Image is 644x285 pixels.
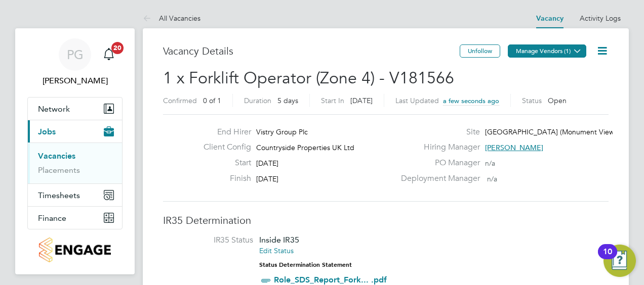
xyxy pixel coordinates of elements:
[163,68,454,88] span: 1 x Forklift Operator (Zone 4) - V181566
[163,96,197,105] label: Confirmed
[39,238,110,262] img: countryside-properties-logo-retina.png
[460,44,500,58] button: Unfollow
[28,120,122,142] button: Jobs
[256,143,354,152] span: Countryside Properties UK Ltd
[38,165,80,175] a: Placements
[38,213,66,223] span: Finance
[522,96,542,105] label: Status
[163,44,460,58] h3: Vacancy Details
[195,158,251,168] label: Start
[28,207,122,229] button: Finance
[395,158,480,168] label: PO Manager
[195,142,251,153] label: Client Config
[111,42,124,54] span: 20
[195,173,251,184] label: Finish
[256,127,308,136] span: Vistry Group Plc
[195,127,251,137] label: End Hirer
[27,75,123,87] span: Paul Griffiths
[443,97,499,105] span: a few seconds ago
[395,173,480,184] label: Deployment Manager
[485,159,495,168] span: n/a
[163,214,609,227] h3: IR35 Determination
[395,96,439,105] label: Last Updated
[508,44,586,58] button: Manage Vendors (1)
[143,14,200,23] a: All Vacancies
[28,184,122,206] button: Timesheets
[603,245,636,277] button: Open Resource Center, 10 new notifications
[244,96,271,105] label: Duration
[259,235,299,245] span: Inside IR35
[28,98,122,120] button: Network
[395,142,480,153] label: Hiring Manager
[350,96,373,105] span: [DATE]
[487,174,497,183] span: n/a
[27,238,123,262] a: Go to home page
[536,14,563,23] a: Vacancy
[485,143,543,152] span: [PERSON_NAME]
[27,38,123,87] a: PG[PERSON_NAME]
[256,174,278,183] span: [DATE]
[203,96,221,105] span: 0 of 1
[395,127,480,137] label: Site
[38,151,75,161] a: Vacancies
[38,191,80,200] span: Timesheets
[603,252,612,265] div: 10
[99,38,119,71] a: 20
[67,48,84,61] span: PG
[256,159,278,168] span: [DATE]
[548,96,567,105] span: Open
[38,127,56,136] span: Jobs
[274,275,387,284] a: Role_SDS_Report_Fork... .pdf
[28,142,122,183] div: Jobs
[485,127,616,136] span: [GEOGRAPHIC_DATA] (Monument View)
[580,14,621,23] a: Activity Logs
[259,261,352,268] strong: Status Determination Statement
[15,28,135,274] nav: Main navigation
[173,235,253,246] label: IR35 Status
[277,96,298,105] span: 5 days
[259,246,294,255] a: Edit Status
[38,104,70,114] span: Network
[321,96,344,105] label: Start In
